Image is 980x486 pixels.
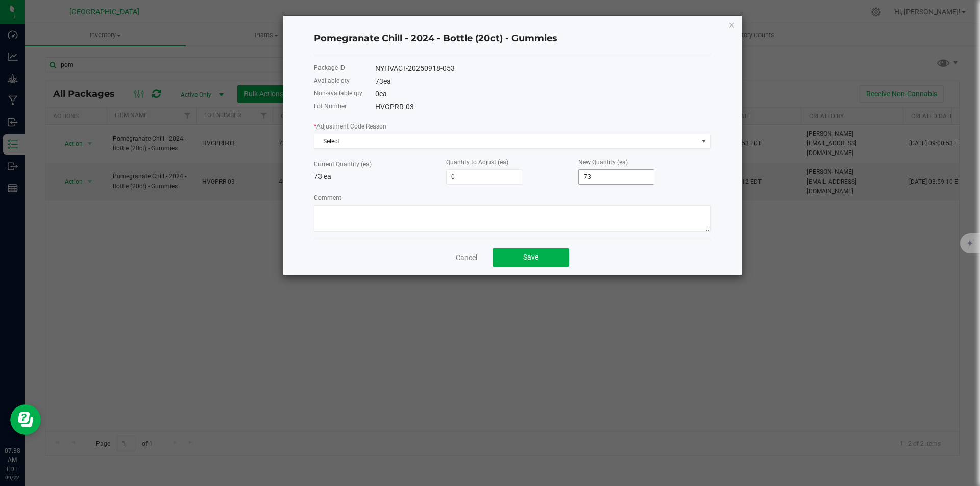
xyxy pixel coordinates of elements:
[446,158,508,167] label: Quantity to Adjust (ea)
[375,63,711,74] div: NYHVACT-20250918-053
[10,404,41,435] iframe: Resource center
[375,101,711,112] div: HVGPRR-03
[314,134,698,148] span: Select
[493,248,569,267] button: Save
[379,90,387,98] span: ea
[314,171,446,182] p: 73 ea
[314,76,350,85] label: Available qty
[375,89,711,99] div: 0
[383,77,391,85] span: ea
[579,170,654,184] input: 0
[314,160,372,169] label: Current Quantity (ea)
[314,32,711,45] h4: Pomegranate Chill - 2024 - Bottle (20ct) - Gummies
[578,158,628,167] label: New Quantity (ea)
[314,193,341,202] label: Comment
[523,253,538,261] span: Save
[447,170,522,184] input: 0
[314,89,362,98] label: Non-available qty
[314,122,386,131] label: Adjustment Code Reason
[375,76,711,87] div: 73
[314,101,347,111] label: Lot Number
[314,63,345,72] label: Package ID
[456,252,477,263] a: Cancel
